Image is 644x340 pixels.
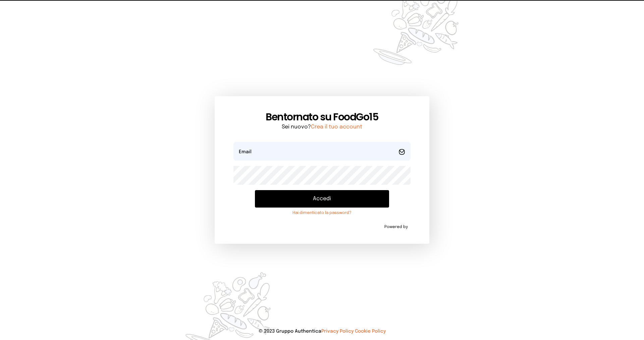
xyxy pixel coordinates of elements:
p: © 2023 Gruppo Authentica [11,328,633,335]
p: Sei nuovo? [233,123,411,131]
a: Privacy Policy [321,329,354,334]
a: Cookie Policy [355,329,386,334]
button: Accedi [255,190,389,208]
a: Crea il tuo account [311,124,362,130]
span: Powered by [384,224,408,230]
a: Hai dimenticato la password? [255,210,389,216]
h1: Bentornato su FoodGo15 [233,111,411,123]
